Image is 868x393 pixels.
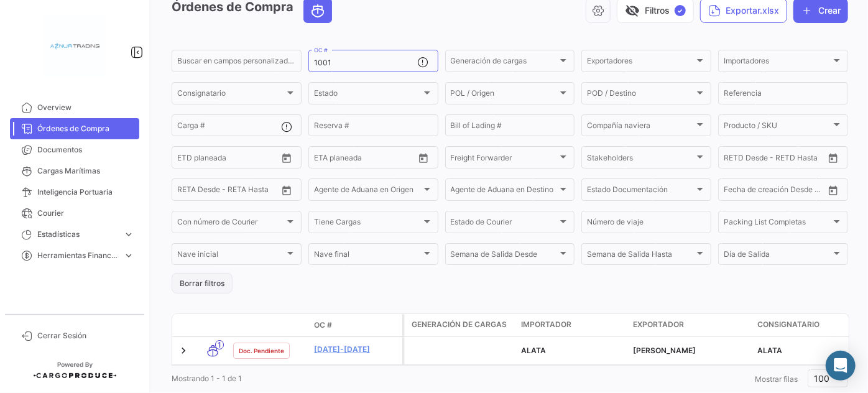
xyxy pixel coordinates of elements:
span: Estadísticas [37,229,118,240]
span: expand_more [123,250,134,261]
a: Documentos [10,139,139,160]
a: Órdenes de Compra [10,118,139,139]
a: Courier [10,203,139,224]
span: Generación de cargas [451,58,558,67]
span: Consignatario [177,91,285,99]
datatable-header-cell: OC # [309,315,402,336]
span: Agente de Aduana en Destino [451,187,558,196]
span: visibility_off [625,3,640,18]
datatable-header-cell: Estado Doc. [228,320,309,330]
span: Estado Documentación [587,187,695,196]
span: Inteligencia Portuaria [37,187,134,198]
span: Estado [314,91,422,99]
span: Estado de Courier [451,220,558,228]
input: Desde [177,155,200,164]
span: Producto / SKU [724,123,831,132]
button: Open calendar [414,149,433,167]
span: expand_more [123,229,134,240]
button: Open calendar [824,181,843,200]
button: Open calendar [824,149,843,167]
span: Agente de Aduana en Origen [314,187,422,196]
span: Mostrar filas [755,374,798,384]
input: Desde [314,155,336,164]
a: Overview [10,97,139,118]
span: Herramientas Financieras [37,250,118,261]
span: Semana de Salida Hasta [587,252,695,261]
input: Desde [177,187,200,196]
span: Cargas Marítimas [37,165,134,177]
span: Tiene Cargas [314,220,422,228]
a: [DATE]-[DATE] [314,344,397,355]
input: Hasta [755,187,802,196]
span: Exportadores [587,58,695,67]
span: OC # [314,320,332,331]
span: 100 [815,373,830,384]
a: Cargas Marítimas [10,160,139,182]
span: Documentos [37,144,134,155]
input: Hasta [345,155,392,164]
input: Hasta [208,155,256,164]
span: ALATA [521,346,546,355]
span: Con número de Courier [177,220,285,228]
span: Doc. Pendiente [239,346,284,356]
datatable-header-cell: Importador [516,314,628,336]
a: Inteligencia Portuaria [10,182,139,203]
button: Open calendar [277,181,296,200]
a: Expand/Collapse Row [177,344,190,357]
span: Compañía naviera [587,123,695,132]
span: Semana de Salida Desde [451,252,558,261]
input: Desde [724,187,746,196]
datatable-header-cell: Exportador [628,314,752,336]
span: Overview [37,102,134,113]
input: Hasta [755,155,802,164]
span: Importador [521,319,571,330]
span: Cerrar Sesión [37,330,134,341]
span: Órdenes de Compra [37,123,134,134]
span: POL / Origen [451,91,558,99]
input: Desde [724,155,746,164]
datatable-header-cell: Modo de Transporte [197,320,228,330]
span: Consignatario [757,319,820,330]
datatable-header-cell: Generación de cargas [404,314,516,336]
span: Packing List Completas [724,220,831,228]
img: 9d357a8e-6a88-4fc8-ab7a-d5292b65c0f9.png [44,15,106,77]
span: Mostrando 1 - 1 de 1 [172,374,242,383]
span: Courier [37,208,134,219]
input: Hasta [208,187,256,196]
span: ALATA [757,346,782,355]
span: Nave inicial [177,252,285,261]
button: Borrar filtros [172,273,233,294]
span: Importadores [724,58,831,67]
span: Stakeholders [587,155,695,164]
span: 1 [215,340,224,349]
button: Open calendar [277,149,296,167]
span: ✓ [675,5,686,16]
div: Abrir Intercom Messenger [826,351,856,381]
span: POD / Destino [587,91,695,99]
span: Generación de cargas [412,319,507,330]
span: Freight Forwarder [451,155,558,164]
span: Exportador [633,319,684,330]
span: MADEKA [633,346,696,355]
span: Nave final [314,252,422,261]
span: Día de Salida [724,252,831,261]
